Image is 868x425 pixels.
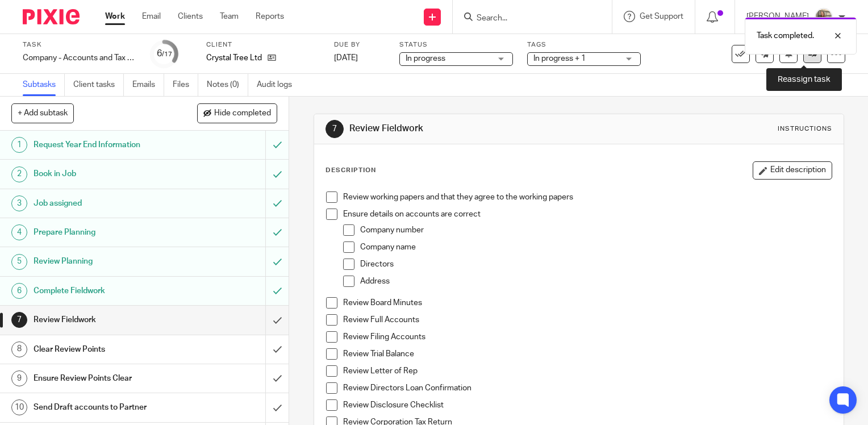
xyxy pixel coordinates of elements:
[206,52,262,64] p: Crystal Tree Ltd
[360,241,832,253] p: Company name
[207,74,248,96] a: Notes (0)
[173,74,198,96] a: Files
[34,282,181,299] h1: Complete Fieldwork
[815,8,833,26] img: pic.png
[778,124,832,134] div: Instructions
[220,11,239,22] a: Team
[257,74,301,96] a: Audit logs
[343,382,832,394] p: Review Directors Loan Confirmation
[11,166,27,182] div: 2
[334,54,358,62] span: [DATE]
[23,74,65,96] a: Subtasks
[34,341,181,358] h1: Clear Review Points
[214,109,271,118] span: Hide completed
[34,311,181,328] h1: Review Fieldwork
[11,103,74,123] button: + Add subtask
[11,399,27,415] div: 10
[325,120,344,138] div: 7
[197,103,277,123] button: Hide completed
[406,55,445,63] span: In progress
[343,331,832,343] p: Review Filing Accounts
[34,224,181,241] h1: Prepare Planning
[34,195,181,212] h1: Job assigned
[23,9,80,24] img: Pixie
[757,30,814,41] p: Task completed.
[343,297,832,309] p: Review Board Minutes
[753,161,832,180] button: Edit description
[343,209,832,220] p: Ensure details on accounts are correct
[157,47,172,60] div: 6
[11,283,27,299] div: 6
[34,399,181,416] h1: Send Draft accounts to Partner
[11,224,27,240] div: 4
[349,123,603,135] h1: Review Fieldwork
[34,253,181,270] h1: Review Planning
[533,55,586,63] span: In progress + 1
[343,399,832,411] p: Review Disclosure Checklist
[206,40,320,49] label: Client
[11,254,27,270] div: 5
[73,74,124,96] a: Client tasks
[343,348,832,360] p: Review Trial Balance
[132,74,164,96] a: Emails
[360,259,832,270] p: Directors
[142,11,161,22] a: Email
[360,224,832,236] p: Company number
[11,137,27,153] div: 1
[34,136,181,153] h1: Request Year End Information
[360,276,832,287] p: Address
[11,312,27,328] div: 7
[256,11,284,22] a: Reports
[162,51,172,57] small: /17
[343,365,832,377] p: Review Letter of Rep
[23,52,136,64] div: Company - Accounts and Tax Preparation
[11,341,27,357] div: 8
[334,40,385,49] label: Due by
[399,40,513,49] label: Status
[325,166,376,175] p: Description
[343,191,832,203] p: Review working papers and that they agree to the working papers
[178,11,203,22] a: Clients
[11,195,27,211] div: 3
[343,314,832,326] p: Review Full Accounts
[34,370,181,387] h1: Ensure Review Points Clear
[105,11,125,22] a: Work
[11,370,27,386] div: 9
[23,40,136,49] label: Task
[34,165,181,182] h1: Book in Job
